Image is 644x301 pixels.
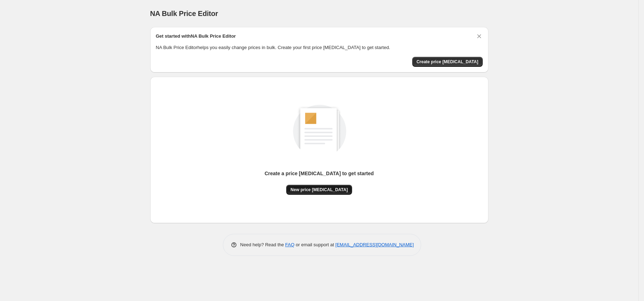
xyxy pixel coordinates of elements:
[290,187,348,193] span: New price [MEDICAL_DATA]
[285,242,294,247] a: FAQ
[412,57,483,67] button: Create price change job
[240,242,286,247] span: Need help? Read the
[156,44,483,51] p: NA Bulk Price Editor helps you easily change prices in bulk. Create your first price [MEDICAL_DAT...
[156,33,236,40] h2: Get started with NA Bulk Price Editor
[476,33,483,40] button: Dismiss card
[335,242,414,247] a: [EMAIL_ADDRESS][DOMAIN_NAME]
[294,242,335,247] span: or email support at
[417,59,478,65] span: Create price [MEDICAL_DATA]
[286,185,352,195] button: New price [MEDICAL_DATA]
[265,170,374,177] p: Create a price [MEDICAL_DATA] to get started
[150,10,218,17] span: NA Bulk Price Editor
